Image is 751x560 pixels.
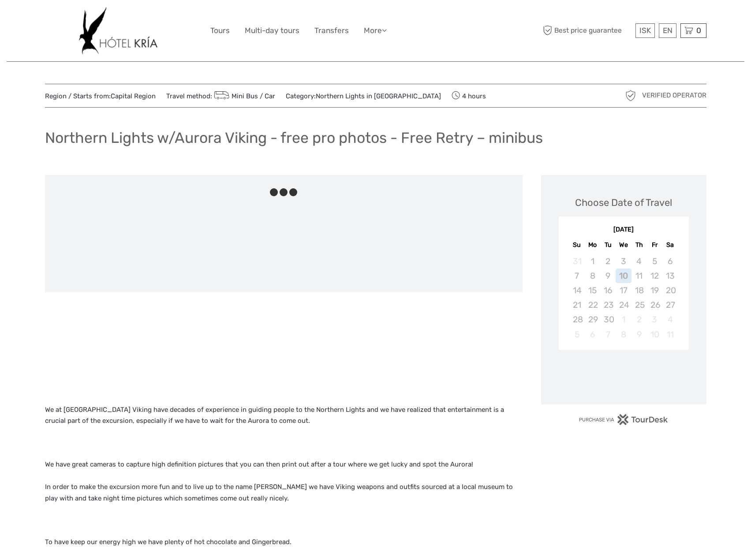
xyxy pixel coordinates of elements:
[662,327,678,342] div: Not available Saturday, October 11th, 2025
[452,90,486,102] span: 4 hours
[631,269,647,283] div: Not available Thursday, September 11th, 2025
[111,92,156,100] a: Capital Region
[600,298,616,312] div: Not available Tuesday, September 23rd, 2025
[647,239,662,251] div: Fr
[579,414,668,425] img: PurchaseViaTourDesk.png
[662,254,678,269] div: Not available Saturday, September 6th, 2025
[631,283,647,298] div: Not available Thursday, September 18th, 2025
[631,298,647,312] div: Not available Thursday, September 25th, 2025
[616,312,631,327] div: Not available Wednesday, October 1st, 2025
[647,327,662,342] div: Not available Friday, October 10th, 2025
[245,24,299,37] a: Multi-day tours
[662,239,678,251] div: Sa
[639,26,651,35] span: ISK
[600,269,616,283] div: Not available Tuesday, September 9th, 2025
[45,537,523,548] p: To have keep our energy high we have plenty of hot chocolate and Gingerbread.
[569,269,585,283] div: Not available Sunday, September 7th, 2025
[631,312,647,327] div: Not available Thursday, October 2nd, 2025
[616,269,631,283] div: Not available Wednesday, September 10th, 2025
[45,92,156,101] span: Region / Starts from:
[616,283,631,298] div: Not available Wednesday, September 17th, 2025
[585,283,600,298] div: Not available Monday, September 15th, 2025
[600,254,616,269] div: Not available Tuesday, September 2nd, 2025
[631,254,647,269] div: Not available Thursday, September 4th, 2025
[45,459,523,504] p: We have great cameras to capture high definition pictures that you can then print out after a tou...
[631,327,647,342] div: Not available Thursday, October 9th, 2025
[695,26,702,35] span: 0
[647,254,662,269] div: Not available Friday, September 5th, 2025
[600,327,616,342] div: Not available Tuesday, October 7th, 2025
[659,23,676,38] div: EN
[642,91,706,100] span: Verified Operator
[585,298,600,312] div: Not available Monday, September 22nd, 2025
[631,239,647,251] div: Th
[316,92,441,100] a: Northern Lights in [GEOGRAPHIC_DATA]
[559,225,689,235] div: [DATE]
[585,312,600,327] div: Not available Monday, September 29th, 2025
[662,298,678,312] div: Not available Saturday, September 27th, 2025
[569,298,585,312] div: Not available Sunday, September 21st, 2025
[314,24,349,37] a: Transfers
[600,283,616,298] div: Not available Tuesday, September 16th, 2025
[212,92,276,100] a: Mini Bus / Car
[569,254,585,269] div: Not available Sunday, August 31st, 2025
[286,92,441,101] span: Category:
[662,283,678,298] div: Not available Saturday, September 20th, 2025
[647,269,662,283] div: Not available Friday, September 12th, 2025
[585,269,600,283] div: Not available Monday, September 8th, 2025
[616,254,631,269] div: Not available Wednesday, September 3rd, 2025
[541,23,633,38] span: Best price guarantee
[561,254,686,342] div: month 2025-09
[662,312,678,327] div: Not available Saturday, October 4th, 2025
[569,327,585,342] div: Not available Sunday, October 5th, 2025
[569,283,585,298] div: Not available Sunday, September 14th, 2025
[585,327,600,342] div: Not available Monday, October 6th, 2025
[616,298,631,312] div: Not available Wednesday, September 24th, 2025
[210,24,230,37] a: Tours
[647,312,662,327] div: Not available Friday, October 3rd, 2025
[569,312,585,327] div: Not available Sunday, September 28th, 2025
[585,254,600,269] div: Not available Monday, September 1st, 2025
[616,327,631,342] div: Not available Wednesday, October 8th, 2025
[600,312,616,327] div: Not available Tuesday, September 30th, 2025
[647,283,662,298] div: Not available Friday, September 19th, 2025
[45,129,543,147] h1: Northern Lights w/Aurora Viking - free pro photos - Free Retry – minibus
[569,239,585,251] div: Su
[624,89,638,103] img: verified_operator_grey_128.png
[647,298,662,312] div: Not available Friday, September 26th, 2025
[600,239,616,251] div: Tu
[616,239,631,251] div: We
[364,24,387,37] a: More
[662,269,678,283] div: Not available Saturday, September 13th, 2025
[79,7,157,55] img: 532-e91e591f-ac1d-45f7-9962-d0f146f45aa0_logo_big.jpg
[575,196,672,209] div: Choose Date of Travel
[166,90,276,102] span: Travel method:
[45,404,523,427] p: We at [GEOGRAPHIC_DATA] Viking have decades of experience in guiding people to the Northern Light...
[585,239,600,251] div: Mo
[621,373,627,378] div: Loading...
